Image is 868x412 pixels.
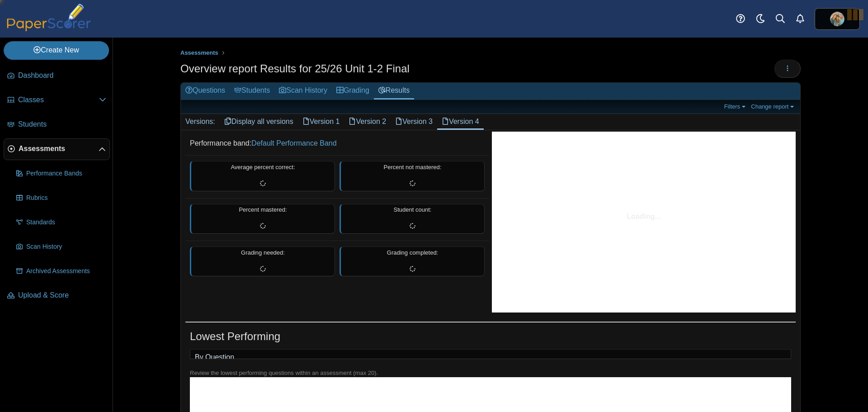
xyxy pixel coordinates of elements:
[178,47,221,59] a: Assessments
[344,114,391,129] a: Version 2
[18,95,99,105] span: Classes
[190,329,280,344] h1: Lowest Performing
[298,114,344,129] a: Version 1
[340,161,485,191] div: Percent not mastered:
[19,144,99,154] span: Assessments
[4,4,94,31] img: PaperScorer
[391,114,437,129] a: Version 3
[13,236,110,258] a: Scan History
[815,8,860,30] a: ps.7R70R2c4AQM5KRlH
[4,65,110,87] a: Dashboard
[13,260,110,282] a: Archived Assessments
[190,369,791,377] div: Review the lowest performing questions within an assessment (max 20).
[180,49,218,56] span: Assessments
[274,83,332,99] a: Scan History
[180,61,410,76] h1: Overview report Results for 25/26 Unit 1-2 Final
[340,204,485,234] div: Student count:
[185,132,489,155] dd: Performance band:
[374,83,414,99] a: Results
[26,267,106,276] span: Archived Assessments
[332,83,374,99] a: Grading
[26,194,106,203] span: Rubrics
[830,12,844,26] span: Timothy Kemp
[26,242,106,251] span: Scan History
[4,25,94,33] a: PaperScorer
[220,114,298,129] a: Display all versions
[13,187,110,209] a: Rubrics
[749,103,798,110] a: Change report
[722,103,750,110] a: Filters
[4,285,110,307] a: Upload & Score
[190,204,335,234] div: Percent mastered:
[492,132,796,313] div: Chart. Highcharts interactive chart.
[340,246,485,276] div: Grading completed:
[492,132,796,313] svg: Interactive chart
[18,71,106,81] span: Dashboard
[4,41,109,59] a: Create New
[4,90,110,111] a: Classes
[190,161,335,191] div: Average percent correct:
[181,114,220,129] div: Versions:
[830,12,844,26] img: ps.7R70R2c4AQM5KRlH
[13,212,110,233] a: Standards
[790,9,810,29] a: Alerts
[190,350,239,365] a: By Question
[437,114,484,129] a: Version 4
[18,290,106,300] span: Upload & Score
[26,218,106,227] span: Standards
[251,139,337,147] a: Default Performance Band
[18,119,106,129] span: Students
[230,83,274,99] a: Students
[181,83,230,99] a: Questions
[190,246,335,276] div: Grading needed:
[4,138,110,160] a: Assessments
[4,114,110,136] a: Students
[13,163,110,185] a: Performance Bands
[26,169,106,178] span: Performance Bands
[627,213,661,220] span: Loading...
